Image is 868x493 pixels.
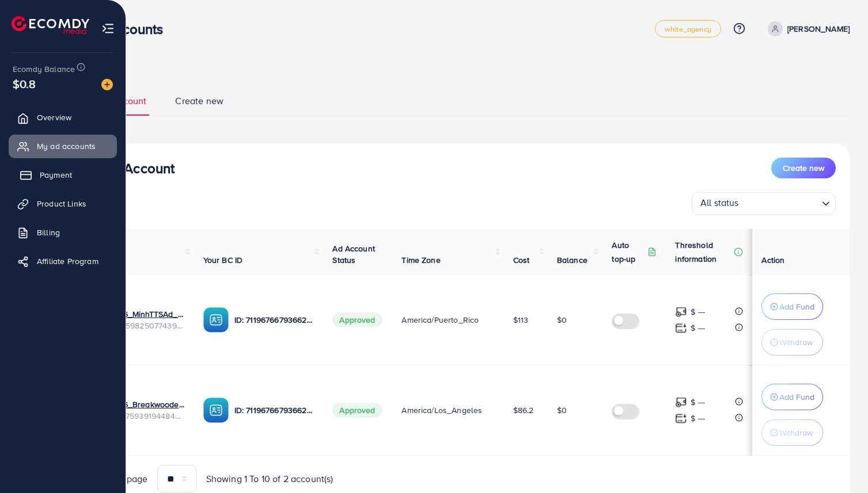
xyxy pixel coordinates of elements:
[9,192,117,215] a: Product Links
[40,169,72,181] span: Payment
[675,238,731,266] p: Threshold information
[783,162,824,174] span: Create new
[691,411,705,425] p: $ ---
[557,314,567,326] span: $0
[37,112,71,123] span: Overview
[557,404,567,416] span: $0
[675,306,687,318] img: top-up amount
[9,163,117,186] a: Payment
[203,398,229,423] img: ic-ba-acc.ded83a64.svg
[401,254,440,266] span: Time Zone
[78,160,175,177] h3: List Ad Account
[9,106,117,129] a: Overview
[675,396,687,408] img: top-up amount
[513,314,529,326] span: $113
[12,16,89,34] img: logo
[9,135,117,158] a: My ad accounts
[9,221,117,244] a: Billing
[665,25,711,33] span: white_agency
[105,308,185,332] div: <span class='underline'>36676_MinhTTSAd_1713592817278</span></br>7359825077439152144
[691,395,705,409] p: $ ---
[37,255,98,267] span: Affiliate Program
[513,254,530,266] span: Cost
[105,320,185,331] span: ID: 7359825077439152144
[105,308,185,320] a: 36676_MinhTTSAd_1713592817278
[557,254,587,266] span: Balance
[234,313,314,327] p: ID: 7119676679366295553
[779,300,814,314] p: Add Fund
[763,21,850,36] a: [PERSON_NAME]
[105,410,185,422] span: ID: 7275939194484817921
[742,194,817,212] input: Search for option
[332,312,382,327] span: Approved
[513,404,534,416] span: $86.2
[37,140,96,152] span: My ad accounts
[234,403,314,417] p: ID: 7119676679366295553
[761,329,823,356] button: Withdraw
[761,254,784,266] span: Action
[675,412,687,425] img: top-up amount
[761,384,823,410] button: Add Fund
[771,158,836,178] button: Create new
[779,426,813,440] p: Withdraw
[779,335,813,349] p: Withdraw
[9,250,117,273] a: Affiliate Program
[401,314,479,326] span: America/Puerto_Rico
[105,399,185,422] div: <span class='underline'>36676_Breakwooden_1694061633978</span></br>7275939194484817921
[101,79,113,90] img: image
[13,63,75,75] span: Ecomdy Balance
[332,243,375,266] span: Ad Account Status
[787,22,850,36] p: [PERSON_NAME]
[819,441,859,484] iframe: Chat
[175,94,223,108] span: Create new
[37,227,60,238] span: Billing
[612,238,645,266] p: Auto top-up
[691,321,705,335] p: $ ---
[105,399,185,410] a: 36676_Breakwooden_1694061633978
[692,192,836,215] div: Search for option
[691,305,705,319] p: $ ---
[761,419,823,446] button: Withdraw
[675,322,687,334] img: top-up amount
[401,404,482,416] span: America/Los_Angeles
[101,22,115,35] img: menu
[37,198,86,209] span: Product Links
[779,390,814,404] p: Add Fund
[698,194,741,212] span: All status
[761,293,823,320] button: Add Fund
[13,75,36,92] span: $0.8
[203,254,243,266] span: Your BC ID
[206,472,333,486] span: Showing 1 To 10 of 2 account(s)
[203,307,229,333] img: ic-ba-acc.ded83a64.svg
[655,20,721,37] a: white_agency
[332,403,382,418] span: Approved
